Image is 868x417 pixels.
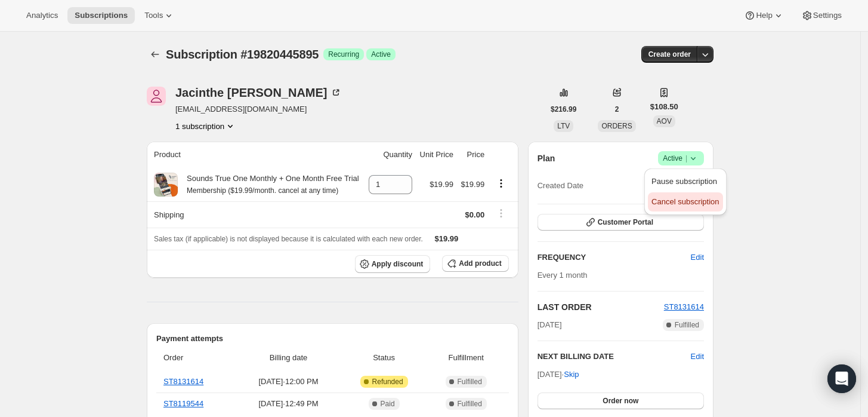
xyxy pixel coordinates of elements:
[603,396,638,406] span: Order now
[458,377,482,387] span: Fulfilled
[538,180,583,192] span: Created Date
[557,365,586,384] button: Skip
[163,399,203,408] a: ST8119544
[538,152,555,164] h2: Plan
[461,180,484,189] span: $19.99
[641,46,698,63] button: Create order
[794,7,849,24] button: Settings
[538,319,562,331] span: [DATE]
[675,320,699,330] span: Fulfilled
[465,210,485,219] span: $0.00
[156,333,509,345] h2: Payment attempts
[67,7,135,24] button: Subscriptions
[187,186,338,195] small: Membership ($19.99/month. cancel at any time)
[691,252,704,263] span: Edit
[457,142,488,168] th: Price
[657,117,672,125] span: AOV
[430,180,453,189] span: $19.99
[435,234,459,243] span: $19.99
[355,255,431,273] button: Apply discount
[240,376,338,388] span: [DATE] · 12:00 PM
[19,7,65,24] button: Analytics
[459,259,501,268] span: Add product
[598,217,653,227] span: Customer Portal
[147,201,365,228] th: Shipping
[813,11,842,20] span: Settings
[737,7,791,24] button: Help
[827,364,856,393] div: Open Intercom Messenger
[492,207,511,220] button: Shipping actions
[756,11,772,20] span: Help
[154,173,178,197] img: product img
[240,398,338,410] span: [DATE] · 12:49 PM
[163,377,203,386] a: ST8131614
[416,142,457,168] th: Unit Price
[458,399,482,409] span: Fulfilled
[601,122,632,130] span: ORDERS
[664,302,704,311] a: ST8131614
[175,87,342,99] div: Jacinthe [PERSON_NAME]
[147,142,365,168] th: Product
[365,142,416,168] th: Quantity
[650,101,678,113] span: $108.50
[684,248,711,267] button: Edit
[492,177,511,190] button: Product actions
[651,177,717,186] span: Pause subscription
[371,50,391,59] span: Active
[538,393,704,409] button: Order now
[648,50,691,59] span: Create order
[615,105,619,114] span: 2
[538,370,579,379] span: [DATE] ·
[538,252,691,263] h2: FREQUENCY
[538,271,588,280] span: Every 1 month
[564,369,579,381] span: Skip
[166,48,319,61] span: Subscription #19820445895
[663,152,699,164] span: Active
[144,11,163,20] span: Tools
[26,11,58,20] span: Analytics
[372,377,403,387] span: Refunded
[240,352,338,364] span: Billing date
[651,197,719,206] span: Cancel subscription
[664,301,704,313] button: ST8131614
[538,351,691,363] h2: NEXT BILLING DATE
[147,87,166,106] span: Jacinthe Poulin
[156,345,236,371] th: Order
[538,214,704,231] button: Customer Portal
[543,101,583,118] button: $216.99
[691,351,704,363] button: Edit
[344,352,423,364] span: Status
[328,50,359,59] span: Recurring
[551,105,576,114] span: $216.99
[154,235,423,243] span: Sales tax (if applicable) is not displayed because it is calculated with each new order.
[685,154,687,163] span: |
[137,7,182,24] button: Tools
[75,11,128,20] span: Subscriptions
[178,173,359,197] div: Sounds True One Monthly + One Month Free Trial
[381,399,395,409] span: Paid
[175,120,236,132] button: Product actions
[147,46,163,63] button: Subscriptions
[648,192,722,211] button: Cancel subscription
[557,122,570,130] span: LTV
[648,172,722,191] button: Pause subscription
[538,301,664,313] h2: LAST ORDER
[175,103,342,115] span: [EMAIL_ADDRESS][DOMAIN_NAME]
[608,101,626,118] button: 2
[442,255,508,272] button: Add product
[431,352,502,364] span: Fulfillment
[372,259,424,269] span: Apply discount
